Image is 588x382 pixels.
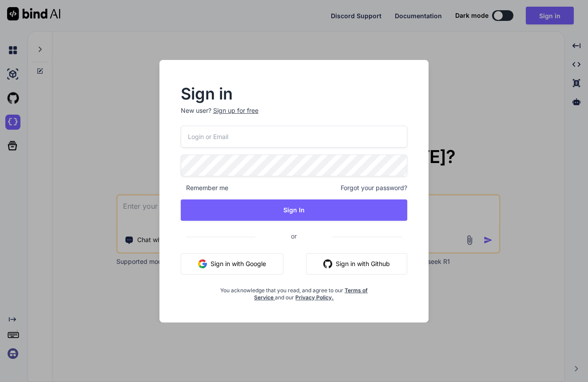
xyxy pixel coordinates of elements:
img: github [323,259,332,268]
p: New user? [181,106,408,126]
a: Privacy Policy. [295,294,334,301]
button: Sign In [181,199,408,221]
span: Remember me [181,183,228,192]
img: google [198,259,207,268]
button: Sign in with Google [181,253,283,275]
input: Login or Email [181,126,408,147]
div: Sign up for free [213,106,258,115]
span: or [255,225,332,247]
div: You acknowledge that you read, and agree to our and our [219,282,370,301]
button: Sign in with Github [306,253,407,275]
h2: Sign in [181,87,408,101]
a: Terms of Service [254,287,368,301]
span: Forgot your password? [341,183,407,192]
